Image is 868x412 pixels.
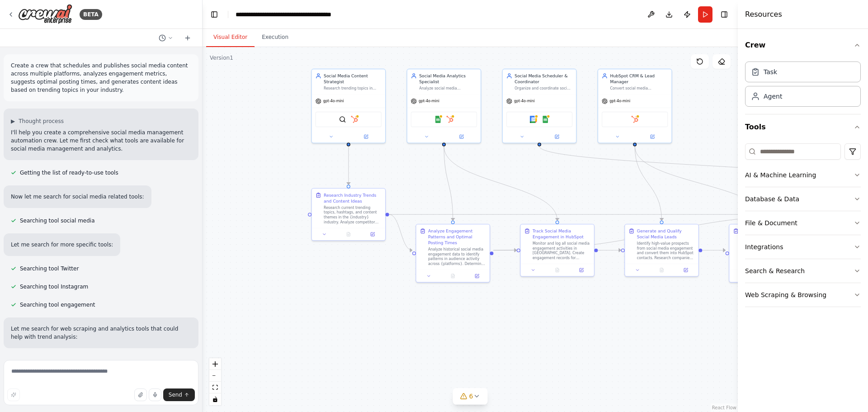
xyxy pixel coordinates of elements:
[419,73,477,85] div: Social Media Analytics Specialist
[324,192,382,204] div: Research Industry Trends and Content Ideas
[467,272,487,279] button: Open in side panel
[745,163,861,187] button: AI & Machine Learning
[514,99,535,104] span: gpt-4o-mini
[745,33,861,58] button: Crew
[712,405,736,410] a: React Flow attribution
[632,146,665,220] g: Edge from 56118174-be85-452f-a1e4-1aa4b92bde8b to 63757ae7-5d6c-4caa-902b-37795ea9138f
[415,224,490,283] div: Analyze Engagement Patterns and Optimal Posting TimesAnalyze historical social media engagement d...
[255,28,296,47] button: Execution
[428,228,486,246] div: Analyze Engagement Patterns and Optimal Posting Times
[345,146,351,185] g: Edge from 4831dc88-823d-4909-8942-4c40bc6d5ec0 to 58888ab0-ab54-45c6-9f65-e59693f37e9b
[441,146,560,220] g: Edge from 6156004d-2f90-468c-9b30-0d5dd8accff4 to 75674dd7-edfe-43b9-8555-2cedc7a2017f
[20,265,79,272] span: Searching tool Twitter
[637,241,695,260] div: Identify high-value prospects from social media engagement and convert them into HubSpot contacts...
[745,242,783,251] div: Integrations
[20,169,118,176] span: Getting the list of ready-to-use tools
[675,266,696,274] button: Open in side panel
[389,212,830,218] g: Edge from 58888ab0-ab54-45c6-9f65-e59693f37e9b to c41f7684-8bc3-4276-8732-4c0ee7c268cd
[745,114,861,140] button: Tools
[545,266,570,274] button: No output available
[632,146,769,220] g: Edge from 56118174-be85-452f-a1e4-1aa4b92bde8b to 5339d07d-74e4-4a77-b3c1-95e95eb1faea
[540,133,574,140] button: Open in side panel
[745,235,861,259] button: Integrations
[649,266,675,274] button: No output available
[210,54,233,62] div: Version 1
[609,99,630,104] span: gpt-4o-mini
[441,146,456,220] g: Edge from 6156004d-2f90-468c-9b30-0d5dd8accff4 to a17f4ab1-30c3-4066-b78d-be0770b5d3aa
[745,58,861,114] div: Crew
[533,228,590,240] div: Track Social Media Engagement in HubSpot
[571,266,591,274] button: Open in side panel
[637,228,695,240] div: Generate and Qualify Social Media Leads
[7,388,20,401] button: Improve this prompt
[718,8,731,21] button: Hide right sidebar
[610,86,668,91] div: Convert social media engagement into leads and opportunities in [GEOGRAPHIC_DATA]. Create and man...
[469,392,473,401] span: 6
[514,73,572,85] div: Social Media Scheduler & Coordinator
[311,69,386,143] div: Social Media Content StrategistResearch trending topics in {industry}, analyze competitor content...
[542,116,549,123] img: Google Sheets
[163,388,195,401] button: Send
[206,28,255,47] button: Visual Editor
[631,116,638,123] img: HubSpot
[764,92,782,101] div: Agent
[339,116,346,123] img: SerperDevTool
[80,9,102,20] div: BETA
[745,259,861,283] button: Search & Research
[514,86,572,91] div: Organize and coordinate social media content scheduling across {platforms}, manage content calend...
[745,187,861,211] button: Database & Data
[155,33,177,43] button: Switch to previous chat
[20,283,88,290] span: Searching tool Instagram
[209,393,221,405] button: toggle interactivity
[324,205,382,224] div: Research current trending topics, hashtags, and content themes in the {industry} industry. Analyz...
[323,99,344,104] span: gpt-4o-mini
[598,247,621,253] g: Edge from 75674dd7-edfe-43b9-8555-2cedc7a2017f to 63757ae7-5d6c-4caa-902b-37795ea9138f
[636,133,670,140] button: Open in side panel
[624,224,699,277] div: Generate and Qualify Social Media LeadsIdentify high-value prospects from social media engagement...
[428,247,486,266] div: Analyze historical social media engagement data to identify patterns in audience activity across ...
[362,231,382,238] button: Open in side panel
[440,272,466,279] button: No output available
[745,290,826,299] div: Web Scraping & Browsing
[324,73,382,85] div: Social Media Content Strategist
[530,116,537,123] img: Google Calendar
[533,241,590,260] div: Monitor and log all social media engagement activities in [GEOGRAPHIC_DATA]. Create engagement re...
[209,358,221,405] div: React Flow controls
[208,8,221,21] button: Hide left sidebar
[209,358,221,370] button: zoom in
[419,99,439,104] span: gpt-4o-mini
[11,325,191,341] p: Let me search for web scraping and analytics tools that could help with trend analysis:
[745,283,861,307] button: Web Scraping & Browsing
[407,69,481,143] div: Social Media Analytics SpecialistAnalyze social media engagement metrics, track performance acros...
[20,217,95,224] span: Searching tool social media
[502,69,577,143] div: Social Media Scheduler & CoordinatorOrganize and coordinate social media content scheduling acros...
[11,62,191,94] p: Create a crew that schedules and publishes social media content across multiple platforms, analyz...
[349,133,383,140] button: Open in side panel
[764,67,777,76] div: Task
[745,9,782,20] h4: Resources
[149,388,161,401] button: Click to speak your automation idea
[745,211,861,235] button: File & Document
[702,247,725,253] g: Edge from 63757ae7-5d6c-4caa-902b-37795ea9138f to 5339d07d-74e4-4a77-b3c1-95e95eb1faea
[11,118,64,125] button: ▶Thought process
[434,116,442,123] img: Google Sheets
[324,86,382,91] div: Research trending topics in {industry}, analyze competitor content strategies, and generate engag...
[446,116,453,123] img: HubSpot
[745,170,816,180] div: AI & Machine Learning
[745,218,797,227] div: File & Document
[19,118,64,125] span: Thought process
[11,118,15,125] span: ▶
[20,301,95,308] span: Searching tool engagement
[351,116,358,123] img: HubSpot
[180,33,195,43] button: Start a new chat
[11,241,113,249] p: Let me search for more specific tools:
[18,4,72,24] img: Logo
[209,370,221,382] button: zoom out
[610,73,668,85] div: HubSpot CRM & Lead Manager
[11,193,144,201] p: Now let me search for social media related tools:
[11,128,191,153] p: I'll help you create a comprehensive social media management automation crew. Let me first check ...
[134,388,147,401] button: Upload files
[745,140,861,314] div: Tools
[419,86,477,91] div: Analyze social media engagement metrics, track performance across {platforms}, identify optimal p...
[745,194,799,204] div: Database & Data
